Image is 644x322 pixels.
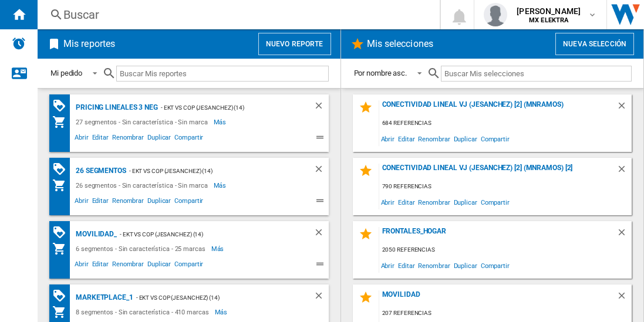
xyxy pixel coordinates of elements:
[73,164,126,178] div: 26 segmentos
[173,132,205,146] span: Compartir
[616,290,632,306] div: Borrar
[211,242,226,256] span: Más
[396,131,416,147] span: Editar
[452,194,479,210] span: Duplicar
[416,257,451,273] span: Renombrar
[452,131,479,147] span: Duplicar
[52,305,73,319] div: Mi colección
[214,115,228,129] span: Más
[73,195,90,209] span: Abrir
[529,16,568,24] b: MX ELEKTRA
[258,33,331,55] button: Nuevo reporte
[52,115,73,129] div: Mi colección
[616,164,632,179] div: Borrar
[313,290,329,305] div: Borrar
[90,132,110,146] span: Editar
[73,259,90,273] span: Abrir
[313,100,329,115] div: Borrar
[215,305,230,319] span: Más
[379,194,397,210] span: Abrir
[379,243,632,257] div: 2050 referencias
[73,115,214,129] div: 27 segmentos - Sin característica - Sin marca
[50,69,82,77] div: Mi pedido
[313,227,329,242] div: Borrar
[484,3,507,26] img: profile.jpg
[379,306,632,321] div: 207 referencias
[173,195,205,209] span: Compartir
[158,100,290,115] div: - EKT vs Cop (jesanchez) (14)
[313,164,329,178] div: Borrar
[379,100,617,116] div: Conectividad Lineal vj (jesanchez) [2] (mnramos)
[52,178,73,192] div: Mi colección
[441,66,632,82] input: Buscar Mis selecciones
[117,227,289,242] div: - EKT vs Cop (jesanchez) (14)
[90,259,110,273] span: Editar
[133,290,290,305] div: - EKT vs Cop (jesanchez) (14)
[396,194,416,210] span: Editar
[116,66,328,82] input: Buscar Mis reportes
[379,164,617,179] div: Conectividad Lineal vj (jesanchez) [2] (mnramos) [2]
[379,257,397,273] span: Abrir
[73,227,117,242] div: MOVILIDAD_
[379,179,632,194] div: 790 referencias
[616,100,632,116] div: Borrar
[73,100,158,115] div: Pricing lineales 3 neg
[110,195,146,209] span: Renombrar
[73,178,214,192] div: 26 segmentos - Sin característica - Sin marca
[63,6,409,23] div: Buscar
[354,69,407,77] div: Por nombre asc.
[110,132,146,146] span: Renombrar
[73,132,90,146] span: Abrir
[52,289,73,303] div: Matriz de PROMOCIONES
[379,227,617,243] div: FRONTALES_HOGAR
[365,33,436,55] h2: Mis selecciones
[52,162,73,177] div: Matriz de PROMOCIONES
[90,195,110,209] span: Editar
[61,33,117,55] h2: Mis reportes
[173,259,205,273] span: Compartir
[396,257,416,273] span: Editar
[416,131,451,147] span: Renombrar
[52,225,73,240] div: Matriz de PROMOCIONES
[616,227,632,243] div: Borrar
[379,131,397,147] span: Abrir
[73,242,211,256] div: 6 segmentos - Sin característica - 25 marcas
[214,178,228,192] span: Más
[416,194,451,210] span: Renombrar
[146,195,173,209] span: Duplicar
[379,290,617,306] div: MOVILIDAD
[479,131,511,147] span: Compartir
[517,5,581,17] span: [PERSON_NAME]
[146,259,173,273] span: Duplicar
[146,132,173,146] span: Duplicar
[52,99,73,113] div: Matriz de PROMOCIONES
[479,257,511,273] span: Compartir
[12,36,26,50] img: alerts-logo.svg
[73,290,133,305] div: MARKETPLACE_1
[73,305,215,319] div: 8 segmentos - Sin característica - 410 marcas
[452,257,479,273] span: Duplicar
[479,194,511,210] span: Compartir
[126,164,290,178] div: - EKT vs Cop (jesanchez) (14)
[110,259,146,273] span: Renombrar
[555,33,634,55] button: Nueva selección
[52,242,73,256] div: Mi colección
[379,116,632,131] div: 684 referencias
